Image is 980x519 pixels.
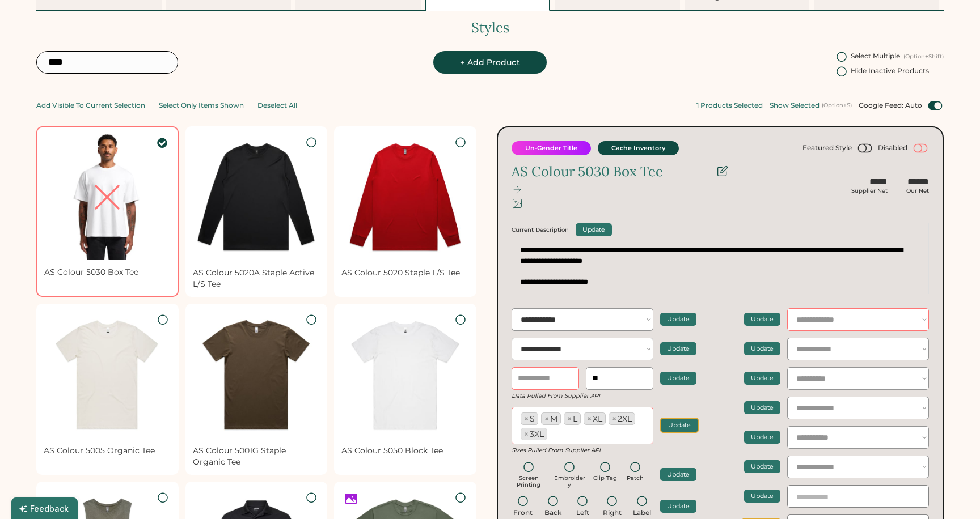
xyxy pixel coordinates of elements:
button: Un-Gender Title [512,141,591,155]
div: AS Colour 5050 Block Tee [341,445,469,457]
div: Supplier Net [851,187,888,195]
div: Deselect All [257,101,297,109]
div: Back [544,509,561,517]
button: Update [744,490,780,503]
button: This product contains custom marketing images [341,489,358,506]
li: L [564,412,581,425]
div: Front [513,509,533,517]
img: 5005_ORGANIC_TEE_NATURAL__46789.jpg [44,311,171,439]
span: × [544,415,549,423]
div: AS Colour 5020 Staple L/S Tee [341,267,469,279]
li: S [521,412,538,425]
div: Right [603,509,622,517]
button: Update [744,342,780,355]
div: Data Pulled From Supplier API [512,392,600,400]
div: (Option+Shift) [903,53,944,60]
div: Clip Tag [593,475,617,482]
li: 3XL [521,428,547,440]
img: 5001G_STAPLE_ORGANIC_TEE_WALNUT__64404.jpg [193,311,320,439]
span: × [524,430,529,438]
button: Update [576,223,612,236]
div: AS Colour 5020A Staple Active L/S Tee [193,267,320,290]
div: (Option+S) [822,102,852,109]
div: Google Feed: Auto [859,101,922,110]
li: XL [584,412,606,425]
div: Disabled [878,143,907,153]
img: 5030_BOX_TEE_FRONT__94475.jpg [44,134,171,261]
span: × [524,415,529,423]
div: Sizes Pulled From Supplier API [512,446,601,454]
div: Label [633,509,651,517]
div: AS Colour 5001G Staple Organic Tee [193,445,320,467]
div: AS Colour 5005 Organic Tee [44,445,171,457]
div: Screen Printing [512,475,546,488]
div: Select Only Items Shown [159,101,244,109]
div: Our Net [906,187,929,195]
span: × [587,415,592,423]
div: 1 Products Selected [696,101,763,109]
img: 5020_STAPLE_LS_RED__12709.jpg [341,134,469,261]
button: Update [744,372,780,385]
li: 2XL [609,412,635,425]
span: × [567,415,572,423]
div: Styles [36,18,944,37]
img: 5020A_STAPLE_ACTIVE_LS_TEE_BLACK__60817.jpg [193,134,320,261]
div: Hide Inactive Products [851,67,929,75]
button: Update [744,460,780,473]
div: Embroidery [552,475,586,488]
button: Update [744,431,780,444]
button: This toggle switches on/off the automatic updating of product schema for the google merchant cent... [927,99,944,113]
button: + Add Product [433,51,547,74]
button: Update [660,468,696,481]
iframe: Front Chat [926,468,975,517]
div: AS Colour 5030 Box Tee [44,267,171,278]
div: Show Selected [770,101,820,109]
span: × [612,415,616,423]
button: Update [660,313,696,326]
div: AS Colour 5030 Box Tee [512,162,710,181]
div: Add Visible To Current Selection [36,101,145,109]
button: Cache Inventory [598,141,679,155]
div: Select Multiple [851,52,900,60]
div: Featured Style [802,143,852,153]
button: Update [660,418,699,433]
li: M [541,412,561,425]
button: Update [660,500,696,513]
button: Update [744,401,780,414]
button: Update [660,372,696,385]
div: Left [576,509,589,517]
img: 5050_BLOCK_TEE_WHITE__76775.jpg [341,311,469,439]
button: Update [744,313,780,326]
div: Current Description [512,226,569,234]
button: Update [660,342,696,355]
div: Patch [624,475,647,482]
